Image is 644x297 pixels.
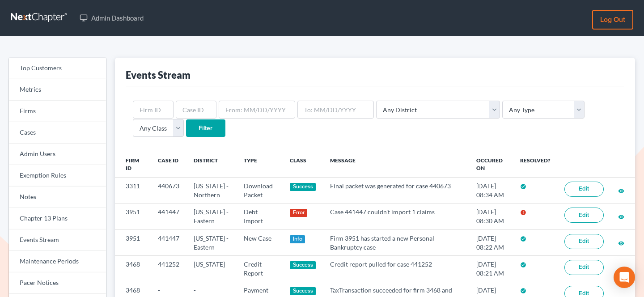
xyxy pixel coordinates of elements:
td: [US_STATE] - Eastern [186,204,237,229]
th: Firm ID [115,152,151,178]
div: Success [290,287,316,295]
div: Success [290,261,316,269]
a: visibility [618,265,624,272]
a: Edit [564,234,604,249]
th: Resolved? [513,152,557,178]
input: To: MM/DD/YYYY [297,101,374,119]
div: Events Stream [126,68,191,81]
i: visibility [618,188,624,194]
td: 3468 [115,256,151,282]
a: visibility [618,187,624,194]
td: New Case [237,229,283,255]
a: visibility [618,212,624,220]
th: Message [323,152,469,178]
td: 440673 [151,178,186,204]
td: 3311 [115,178,151,204]
div: Open Intercom Messenger [614,267,635,288]
td: Debt Import [237,204,283,229]
td: [DATE] 08:21 AM [469,256,513,282]
a: Cases [9,122,106,144]
th: Type [237,152,283,178]
td: 441447 [151,204,186,229]
th: Occured On [469,152,513,178]
div: Info [290,235,305,243]
i: visibility [618,266,624,272]
td: Final packet was generated for case 440673 [323,178,469,204]
input: Case ID [176,101,216,119]
a: Edit [564,208,604,223]
a: Notes [9,187,106,208]
th: District [186,152,237,178]
div: Success [290,183,316,191]
a: Events Stream [9,229,106,251]
td: 441252 [151,256,186,282]
i: visibility [618,214,624,220]
td: Credit Report [237,256,283,282]
a: Firms [9,101,106,122]
a: Edit [564,182,604,197]
div: Error [290,209,307,217]
input: From: MM/DD/YYYY [219,101,295,119]
i: visibility [618,240,624,246]
a: Exemption Rules [9,165,106,187]
td: 3951 [115,229,151,255]
a: visibility [618,239,624,246]
td: 441447 [151,229,186,255]
a: Admin Users [9,144,106,165]
i: check_circle [520,183,526,190]
td: Case 441447 couldn't import 1 claims [323,204,469,229]
td: [US_STATE] [186,256,237,282]
td: [DATE] 08:34 AM [469,178,513,204]
th: Class [283,152,323,178]
a: Top Customers [9,58,106,79]
td: Download Packet [237,178,283,204]
a: Metrics [9,79,106,101]
a: Maintenance Periods [9,251,106,272]
td: Credit report pulled for case 441252 [323,256,469,282]
td: [US_STATE] - Eastern [186,229,237,255]
a: Admin Dashboard [75,10,148,26]
input: Filter [186,119,225,137]
i: check_circle [520,288,526,294]
input: Firm ID [133,101,174,119]
a: Log out [592,10,633,30]
i: check_circle [520,262,526,268]
i: check_circle [520,236,526,242]
td: Firm 3951 has started a new Personal Bankruptcy case [323,229,469,255]
td: 3951 [115,204,151,229]
a: Pacer Notices [9,272,106,294]
a: Edit [564,260,604,275]
td: [US_STATE] - Northern [186,178,237,204]
i: error [520,209,526,216]
td: [DATE] 08:30 AM [469,204,513,229]
td: [DATE] 08:22 AM [469,229,513,255]
th: Case ID [151,152,186,178]
a: Chapter 13 Plans [9,208,106,229]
